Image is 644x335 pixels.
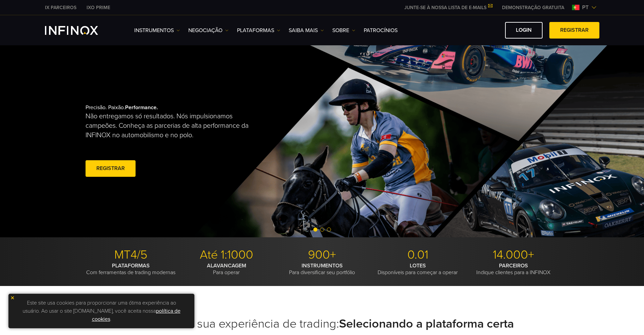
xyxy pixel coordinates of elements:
p: Para operar [181,262,272,276]
a: Registrar [86,160,136,177]
p: Indique clientes para a INFINOX [468,262,559,276]
strong: LOTES [410,262,426,269]
a: SOBRE [332,26,355,34]
strong: PLATAFORMAS [112,262,150,269]
strong: PARCEIROS [499,262,528,269]
p: 900+ [277,247,367,262]
img: yellow close icon [10,295,15,300]
span: Go to slide 2 [320,228,324,232]
p: Com ferramentas de trading modernas [86,262,176,276]
span: Go to slide 3 [327,228,331,232]
strong: Performance. [125,104,158,111]
a: INFINOX [81,4,115,11]
a: INFINOX MENU [497,4,569,11]
p: Este site usa cookies para proporcionar uma ótima experiência ao usuário. Ao usar o site [DOMAIN_... [12,297,191,325]
p: Disponíveis para começar a operar [373,262,463,276]
a: Saiba mais [289,26,324,34]
strong: INSTRUMENTOS [302,262,343,269]
strong: ALAVANCAGEM [207,262,246,269]
p: 14.000+ [468,247,559,262]
p: Para diversificar seu portfólio [277,262,367,276]
a: Patrocínios [364,26,398,34]
span: pt [579,3,591,11]
a: Registrar [549,22,599,39]
a: JUNTE-SE À NOSSA LISTA DE E-MAILS [399,5,497,10]
a: INFINOX Logo [45,26,114,35]
strong: Selecionando a plataforma certa [339,316,514,331]
span: Go to slide 1 [313,228,317,232]
p: 0.01 [373,247,463,262]
h2: Potencialize sua experiência de trading: [86,316,559,331]
a: INFINOX [40,4,81,11]
a: Login [505,22,543,39]
a: NEGOCIAÇÃO [188,26,229,34]
p: Até 1:1000 [181,247,272,262]
p: Não entregamos só resultados. Nós impulsionamos campeões. Conheça as parcerias de alta performanc... [86,112,256,140]
p: MT4/5 [86,247,176,262]
a: PLATAFORMAS [237,26,280,34]
div: Precisão. Paixão. [86,93,299,189]
a: Instrumentos [134,26,180,34]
